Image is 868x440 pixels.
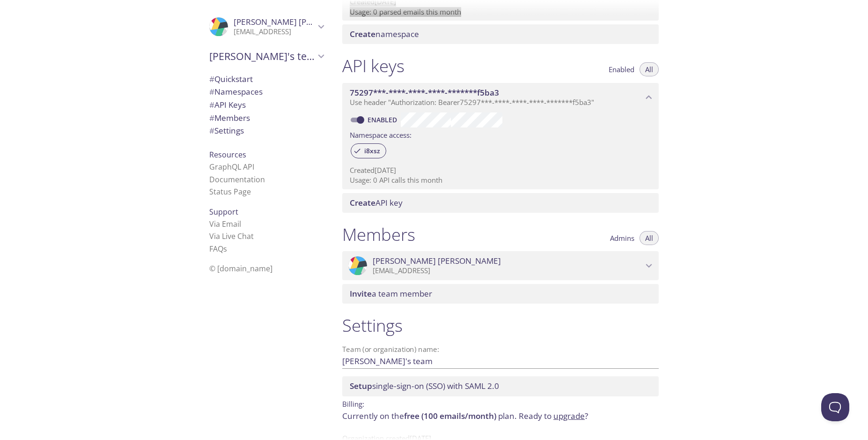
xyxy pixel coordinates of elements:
p: [EMAIL_ADDRESS] [373,266,643,276]
span: i8xsz [359,147,386,155]
a: Enabled [366,115,401,124]
span: [PERSON_NAME]'s team [209,50,315,63]
span: # [209,99,214,110]
div: David Flerlage [342,251,659,280]
a: Via Live Chat [209,231,254,241]
p: Currently on the plan. [342,410,659,422]
div: Setup SSO [342,376,659,396]
h1: API keys [342,55,405,76]
div: Team Settings [202,124,331,137]
div: Namespaces [202,85,331,98]
button: All [640,231,659,245]
button: Enabled [603,62,640,76]
span: free (100 emails/month) [404,410,496,421]
div: i8xsz [351,143,386,158]
span: API Keys [209,99,246,110]
div: Members [202,112,331,125]
span: Setup [350,380,372,391]
span: Namespaces [209,86,263,97]
span: [PERSON_NAME] [PERSON_NAME] [234,16,362,27]
span: © [DOMAIN_NAME] [209,263,272,274]
button: Admins [604,231,640,245]
div: Create API Key [342,193,659,213]
a: Status Page [209,186,251,197]
span: # [209,74,214,84]
span: [PERSON_NAME] [PERSON_NAME] [373,256,501,266]
a: upgrade [553,410,585,421]
h1: Settings [342,315,659,336]
div: Invite a team member [342,284,659,304]
span: Quickstart [209,74,253,84]
span: Invite [350,288,372,299]
div: David's team [202,44,331,68]
span: Resources [209,149,246,160]
div: David Flerlage [202,11,331,42]
p: [EMAIL_ADDRESS] [234,27,315,37]
span: s [223,244,227,254]
p: Billing: [342,396,659,410]
div: API Keys [202,98,331,112]
label: Team (or organization) name: [342,346,440,353]
span: API key [350,197,403,208]
h1: Members [342,224,415,245]
label: Namespace access: [350,127,412,141]
span: Create [350,197,375,208]
span: # [209,125,214,136]
span: namespace [350,29,419,39]
span: single-sign-on (SSO) with SAML 2.0 [350,380,499,391]
span: Settings [209,125,244,136]
span: Support [209,207,238,217]
iframe: Help Scout Beacon - Open [821,393,849,421]
p: Usage: 0 API calls this month [350,175,651,185]
a: GraphQL API [209,162,254,172]
a: Via Email [209,219,241,229]
div: Create namespace [342,24,659,44]
span: Members [209,112,250,123]
a: FAQ [209,244,227,254]
span: Ready to ? [519,410,588,421]
div: Quickstart [202,73,331,86]
span: Create [350,29,375,39]
a: Documentation [209,174,265,185]
span: # [209,112,214,123]
p: Created [DATE] [350,165,651,175]
button: All [640,62,659,76]
span: # [209,86,214,97]
span: a team member [350,288,432,299]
